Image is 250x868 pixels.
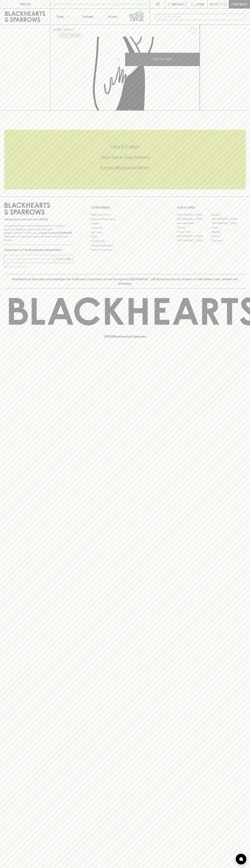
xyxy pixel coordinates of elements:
[56,14,64,19] p: Shop
[177,221,211,225] a: Brunswick West
[50,37,200,110] img: Tony's Chocolonely Milk Caramel Cookie 180g
[91,213,159,217] a: Bottle Drop FAQ's
[163,14,243,20] input: Try "Pinot noir"
[4,265,73,268] p: We will never spam you
[177,230,211,234] a: Fitzroy North
[4,248,73,252] p: Subscribe to The Blackhearts Newsletter
[53,28,61,31] a: HOME
[4,224,73,242] p: It is against the law to sell or supply alcohol to, or to obtain alcohol on behalf of a person un...
[239,857,243,861] img: bubble-icon
[108,14,117,19] p: Stores
[177,217,211,221] a: [GEOGRAPHIC_DATA]
[153,57,172,61] p: ADD TO CART
[177,238,211,243] a: [GEOGRAPHIC_DATA]
[195,2,204,6] p: Login
[91,221,159,226] a: Careers
[19,2,31,6] p: FIND US
[177,234,211,238] a: [GEOGRAPHIC_DATA]
[177,213,211,217] a: [GEOGRAPHIC_DATA]
[211,238,246,243] a: Thornbury
[100,9,125,24] a: Stores
[82,14,93,19] p: Tastings
[75,9,100,24] a: Tastings
[211,213,246,217] a: Braddon
[91,230,159,235] a: Gift Cards
[231,2,247,6] p: Checkout
[64,28,72,31] a: SHOP
[211,234,246,238] a: Prahran
[211,225,246,230] a: Fitzroy
[211,217,246,221] a: [GEOGRAPHIC_DATA]
[91,226,159,230] a: Contact Us
[4,218,73,221] p: Sibling owned and run since [DATE]
[50,9,75,24] button: Shop
[224,3,226,5] p: 0
[91,205,159,210] p: OTHER AREAS
[7,256,55,262] input: e.g. jane@blackheartsandsparrows.com.au
[4,130,246,189] div: Call to action block
[188,26,198,35] button: Add to wishlist
[125,53,200,66] button: ADD TO CART
[4,144,246,150] h5: Click & Collect
[91,243,159,248] a: Shipping Information
[4,154,246,160] h5: Uber Same-Day Delivery
[55,255,73,263] button: SUBSCRIBE
[59,33,82,38] button: Add to wishlist
[7,277,243,286] p: Blackhearts & Sparrows acknowledges the traditional Custodians of land throughout [GEOGRAPHIC_DAT...
[4,165,246,171] h5: Across Melbourne Metro
[210,2,218,6] p: $0.00
[39,231,72,234] strong: Liquor License #32064953
[211,230,246,234] a: Geelong
[172,2,185,6] p: Wishlist
[91,235,159,239] a: FAQ's
[91,217,159,221] a: Business & Bulk Gifting
[91,239,159,243] a: Privacy Policy
[91,248,159,252] a: Terms & Conditions
[211,221,246,225] a: [GEOGRAPHIC_DATA]
[177,225,211,230] a: Elwood
[177,205,246,210] p: OUR STORES
[56,257,71,261] p: SUBSCRIBE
